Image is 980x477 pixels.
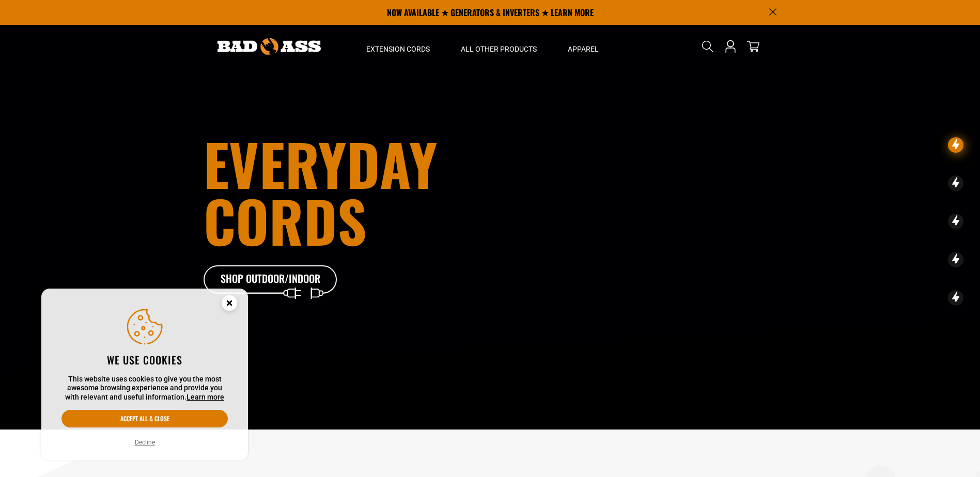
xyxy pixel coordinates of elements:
[568,44,599,54] span: Apparel
[461,44,537,54] span: All Other Products
[61,410,228,427] button: Accept all & close
[699,38,716,55] summary: Search
[61,375,228,402] p: This website uses cookies to give you the most awesome browsing experience and provide you with r...
[41,289,248,461] aside: Cookie Consent
[204,135,548,249] h1: Everyday cords
[445,25,552,68] summary: All Other Products
[217,38,321,55] img: Bad Ass Extension Cords
[366,44,430,54] span: Extension Cords
[186,393,224,401] a: Learn more
[351,25,445,68] summary: Extension Cords
[61,353,228,367] h2: We use cookies
[132,437,158,448] button: Decline
[552,25,614,68] summary: Apparel
[204,265,338,294] a: Shop Outdoor/Indoor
